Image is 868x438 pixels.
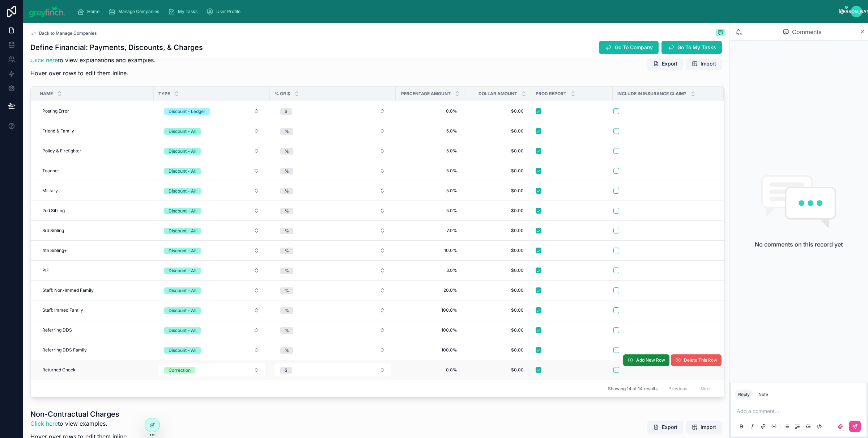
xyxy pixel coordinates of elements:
[275,164,391,177] button: Select Button
[472,168,524,174] span: $0.00
[285,228,289,234] div: %
[30,419,128,428] p: to view examples.
[403,327,457,333] span: 100.0%
[158,304,265,317] button: Select Button
[478,91,517,97] span: Dollar Amount
[158,184,265,197] button: Select Button
[684,357,717,363] span: Delete This Row
[275,224,391,237] button: Select Button
[275,304,391,317] button: Select Button
[403,347,457,353] span: 100.0%
[87,9,99,14] span: Home
[403,128,457,134] span: 5.0%
[42,108,69,114] span: Posting Error
[285,367,288,374] div: $
[285,128,289,135] div: %
[472,347,524,353] span: $0.00
[30,56,58,64] a: Click here
[169,188,196,194] div: Discount - All
[472,327,524,333] span: $0.00
[671,354,722,366] button: Delete This Row
[623,354,669,366] button: Add New Row
[285,347,289,354] div: %
[472,287,524,293] span: $0.00
[30,69,156,77] p: Hover over rows to edit them inline.
[472,307,524,313] span: $0.00
[403,268,457,273] span: 3.0%
[158,125,265,138] button: Select Button
[75,5,105,18] a: Home
[169,148,196,155] div: Discount - All
[158,324,265,337] button: Select Button
[636,357,665,363] span: Add New Row
[677,44,716,51] span: Go To My Tasks
[275,244,391,257] button: Select Button
[158,224,265,237] button: Select Button
[403,108,457,114] span: 0.0%
[285,248,289,254] div: %
[792,28,821,36] span: Comments
[169,248,196,254] div: Discount - All
[275,91,290,97] span: % Or $
[285,188,289,194] div: %
[756,390,771,399] button: Note
[472,228,524,233] span: $0.00
[71,4,839,20] div: scrollable content
[472,188,524,194] span: $0.00
[30,42,203,52] h1: Define Financial: Payments, Discounts, & Charges
[285,327,289,334] div: %
[403,287,457,293] span: 20.0%
[275,144,391,157] button: Select Button
[169,108,205,115] div: Discount - Ledger
[158,164,265,177] button: Select Button
[285,108,288,115] div: $
[169,268,196,274] div: Discount - All
[472,128,524,134] span: $0.00
[472,108,524,114] span: $0.00
[169,228,196,234] div: Discount - All
[536,91,566,97] span: Prod Report
[275,344,391,357] button: Select Button
[285,208,289,214] div: %
[275,363,391,376] button: Select Button
[30,30,97,36] a: Back to Manage Companies
[166,5,203,18] a: My Tasks
[275,125,391,138] button: Select Button
[42,248,67,253] span: 4th Sibling+
[42,168,59,174] span: Teacher
[30,409,128,419] h1: Non-Contractual Charges
[472,367,524,373] span: $0.00
[39,30,97,36] span: Back to Manage Companies
[686,57,722,70] button: Import
[169,347,196,354] div: Discount - All
[275,264,391,277] button: Select Button
[647,421,683,434] button: Export
[403,188,457,194] span: 5.0%
[158,363,265,376] button: Select Button
[42,128,74,134] span: Friend & Family
[403,367,457,373] span: 0.0%
[403,148,457,154] span: 5.0%
[178,9,197,14] span: My Tasks
[42,347,87,353] span: Referring DDS Family
[30,420,58,427] a: Click here
[118,9,159,14] span: Manage Companies
[158,105,265,118] button: Select Button
[403,307,457,313] span: 100.0%
[472,248,524,253] span: $0.00
[472,148,524,154] span: $0.00
[275,204,391,217] button: Select Button
[401,91,451,97] span: Percentage Amount
[275,284,391,297] button: Select Button
[285,168,289,174] div: %
[42,327,72,333] span: Referring DDS
[686,421,722,434] button: Import
[701,60,716,67] span: Import
[42,268,49,273] span: PIF
[169,367,191,374] div: Correction
[42,148,81,154] span: Policy & Firefighter
[755,240,843,249] h2: No comments on this record yet
[285,287,289,294] div: %
[42,228,64,233] span: 3rd Sibling
[42,307,83,313] span: Staff: Immed Family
